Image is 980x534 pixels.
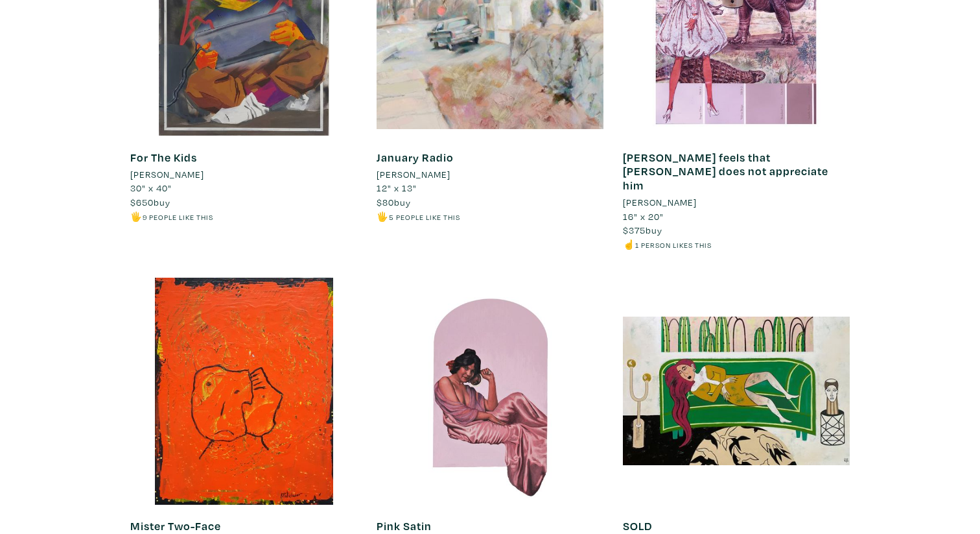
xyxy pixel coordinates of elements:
[377,150,454,165] a: January Radio
[130,150,197,165] a: For The Kids
[377,518,432,533] a: Pink Satin
[635,240,712,250] small: 1 person likes this
[377,167,603,182] a: [PERSON_NAME]
[377,182,417,194] span: 12" x 13"
[130,167,357,182] a: [PERSON_NAME]
[623,224,646,236] span: $375
[623,150,828,193] a: [PERSON_NAME] feels that [PERSON_NAME] does not appreciate him
[130,182,172,194] span: 30" x 40"
[130,210,357,224] li: 🖐️
[623,210,664,223] span: 16" x 20"
[143,212,213,222] small: 9 people like this
[130,196,170,208] span: buy
[623,195,850,210] a: [PERSON_NAME]
[377,167,450,182] li: [PERSON_NAME]
[377,210,603,224] li: 🖐️
[130,167,204,182] li: [PERSON_NAME]
[377,196,411,208] span: buy
[130,518,221,533] a: Mister Two-Face
[623,224,662,236] span: buy
[623,237,850,252] li: ☝️
[623,518,652,533] a: SOLD
[389,212,460,222] small: 5 people like this
[623,195,697,210] li: [PERSON_NAME]
[130,196,154,208] span: $650
[377,196,394,208] span: $80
